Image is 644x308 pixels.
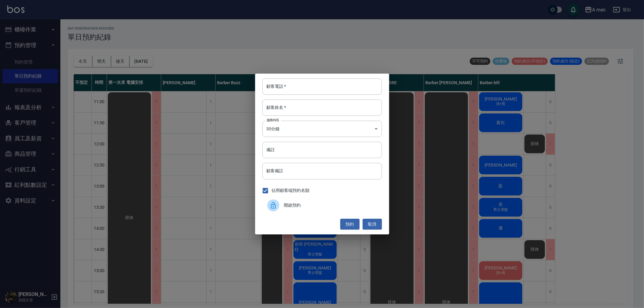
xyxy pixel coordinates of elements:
button: 取消 [363,219,382,230]
button: 預約 [340,219,360,230]
span: 佔用顧客端預約名額 [272,187,310,194]
div: 30分鐘 [262,121,382,137]
span: 開啟預約 [284,202,377,208]
label: 服務時長 [267,118,279,122]
div: 開啟預約 [262,197,382,214]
